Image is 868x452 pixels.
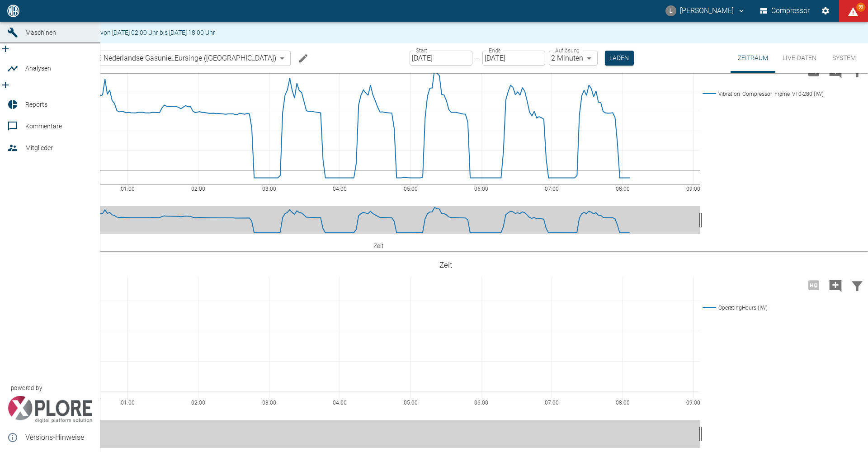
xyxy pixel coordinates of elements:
[803,66,825,75] span: Hohe Auflösung
[294,49,312,67] button: Machine bearbeiten
[48,24,215,41] div: Wartungsarbeiten von [DATE] 02:00 Uhr bis [DATE] 18:00 Uhr
[6,5,20,17] img: logo
[410,51,472,66] input: DD.MM.YYYY
[25,101,47,108] span: Reports
[7,396,93,423] img: Xplore Logo
[25,65,51,72] span: Analysen
[824,43,864,73] button: System
[25,432,93,443] span: Versions-Hinweise
[416,47,427,54] label: Start
[605,51,634,66] button: Laden
[482,51,545,66] input: DD.MM.YYYY
[555,47,580,54] label: Auflösung
[731,43,775,73] button: Zeitraum
[825,273,846,297] button: Kommentar hinzufügen
[664,3,747,19] button: luca.corigliano@neuman-esser.com
[11,384,42,392] span: powered by
[665,5,676,16] div: L
[775,43,824,73] button: Live-Daten
[33,53,276,64] a: 909000886_ N.V. Nederlandse Gasunie_Eursinge ([GEOGRAPHIC_DATA])
[549,51,598,66] div: 2 Minuten
[25,122,62,130] span: Kommentare
[758,3,812,19] button: Compressor
[846,273,868,297] button: Daten filtern
[25,29,56,36] span: Maschinen
[25,144,53,151] span: Mitglieder
[475,53,480,63] p: –
[803,280,825,289] span: Hohe Auflösung nur für Zeiträume von <3 Tagen verfügbar
[489,47,500,54] label: Ende
[817,3,834,19] button: Einstellungen
[856,3,865,12] span: 99
[48,53,276,63] span: 909000886_ N.V. Nederlandse Gasunie_Eursinge ([GEOGRAPHIC_DATA])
